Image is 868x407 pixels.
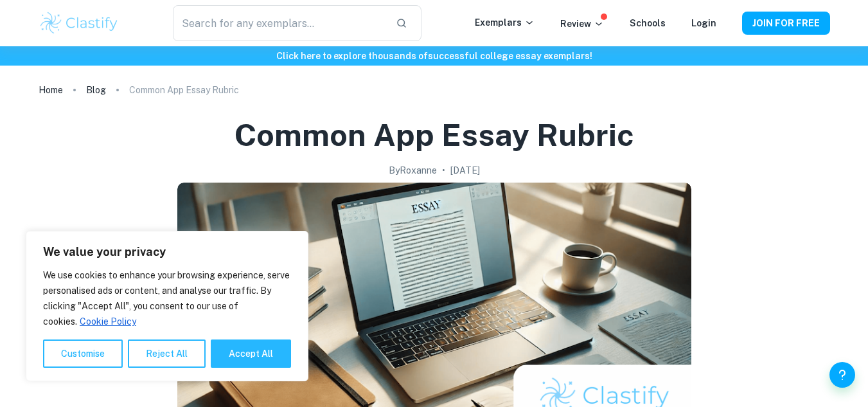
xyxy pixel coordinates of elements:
[211,339,291,368] button: Accept All
[3,49,865,63] h6: Click here to explore thousands of successful college essay exemplars !
[442,163,445,177] p: •
[450,163,480,177] h2: [DATE]
[79,316,137,327] a: Cookie Policy
[129,83,239,97] p: Common App Essay Rubric
[43,339,123,368] button: Customise
[389,163,437,177] h2: By Roxanne
[691,18,716,28] a: Login
[173,5,385,41] input: Search for any exemplars...
[235,114,634,156] h1: Common App Essay Rubric
[475,15,535,30] p: Exemplars
[43,267,291,329] p: We use cookies to enhance your browsing experience, serve personalised ads or content, and analys...
[742,12,830,35] button: JOIN FOR FREE
[26,231,308,381] div: We value your privacy
[86,81,106,99] a: Blog
[43,244,291,260] p: We value your privacy
[128,339,206,368] button: Reject All
[829,362,855,388] button: Help and Feedback
[630,18,666,28] a: Schools
[560,17,604,31] p: Review
[39,81,63,99] a: Home
[39,10,120,36] img: Clastify logo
